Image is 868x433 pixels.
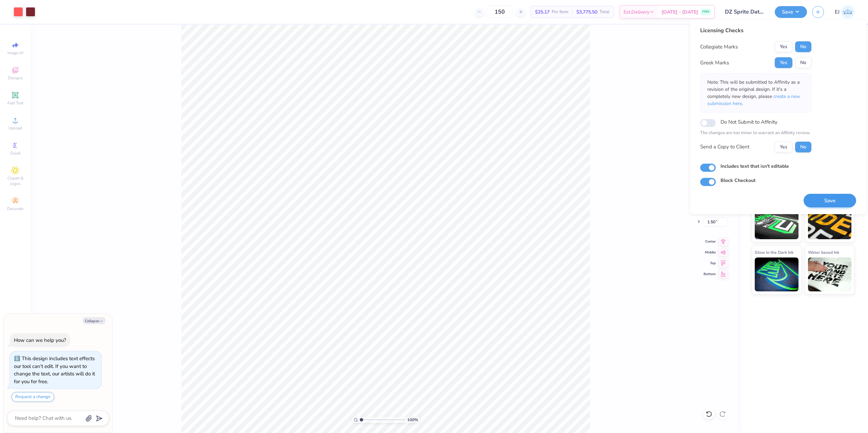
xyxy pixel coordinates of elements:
span: Clipart & logos [3,176,27,186]
img: Water based Ink [808,257,852,291]
img: Edgardo Jr [841,5,854,19]
span: EJ [835,8,840,16]
span: $25.17 [535,8,550,16]
button: Yes [775,41,792,52]
span: $3,775.50 [576,8,597,16]
div: How can we help you? [14,337,66,344]
button: No [795,142,811,152]
span: Center [704,239,716,244]
span: Decorate [7,206,23,211]
p: Note: This will be submitted to Affinity as a revision of the original design. If it's a complete... [707,79,804,107]
input: – – [487,6,513,18]
span: Per Item [552,8,568,16]
label: Includes text that isn't editable [721,163,789,170]
span: Middle [704,250,716,255]
button: Save [775,6,807,18]
button: Yes [775,57,792,68]
button: No [795,41,811,52]
span: Glow in the Dark Ink [755,249,793,256]
span: Greek [10,150,21,156]
span: Est. Delivery [624,8,649,16]
button: Request a change [12,392,54,402]
button: No [795,57,811,68]
div: Licensing Checks [700,26,811,35]
div: Greek Marks [700,59,729,67]
span: Top [704,261,716,266]
div: This design includes text effects our tool can't edit. If you want to change the text, our artist... [14,355,95,385]
label: Do Not Submit to Affinity [721,118,777,126]
label: Block Checkout [721,177,755,184]
span: Bottom [704,272,716,276]
div: Send a Copy to Client [700,143,749,151]
span: Add Text [7,100,23,106]
span: Image AI [7,50,23,56]
span: 100 % [407,417,418,423]
p: The changes are too minor to warrant an Affinity review. [700,130,811,137]
button: Save [804,194,856,208]
span: Water based Ink [808,249,839,256]
input: Untitled Design [720,5,770,19]
div: Collegiate Marks [700,43,738,51]
span: [DATE] - [DATE] [662,8,698,16]
span: Total [599,8,610,16]
span: Upload [8,125,22,131]
img: Neon Ink [755,205,798,239]
button: Collapse [83,317,105,324]
button: Yes [775,142,792,152]
a: EJ [835,5,854,19]
span: Designs [8,75,23,81]
img: Glow in the Dark Ink [755,257,798,291]
img: Metallic & Glitter Ink [808,205,852,239]
span: FREE [702,9,709,14]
